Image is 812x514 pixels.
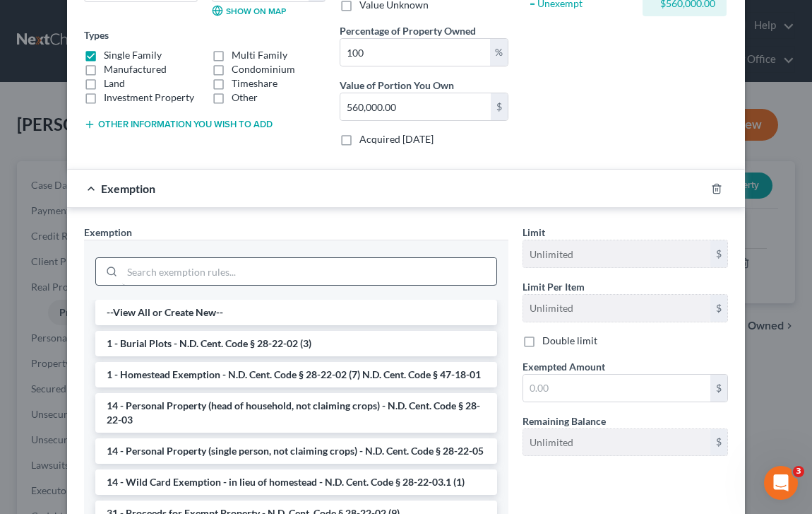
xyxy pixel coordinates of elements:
label: Value of Portion You Own [340,78,454,93]
input: -- [523,240,710,267]
li: 14 - Wild Card Exemption - in lieu of homestead - N.D. Cent. Code § 28-22-03.1 (1) [95,469,497,495]
label: Types [84,28,109,42]
label: Investment Property [104,90,194,105]
label: Limit Per Item [523,279,585,294]
li: 1 - Burial Plots - N.D. Cent. Code § 28-22-02 (3) [95,331,497,356]
li: 1 - Homestead Exemption - N.D. Cent. Code § 28-22-02 (7) N.D. Cent. Code § 47-18-01 [95,362,497,387]
span: Exemption [101,182,155,195]
input: 0.00 [523,375,710,402]
label: Land [104,76,125,90]
input: -- [523,295,710,322]
div: $ [710,295,727,322]
div: $ [710,240,727,267]
input: 0.00 [340,39,490,66]
input: -- [523,429,710,456]
input: Search exemption rules... [122,258,496,285]
div: $ [491,93,508,120]
span: Exemption [84,226,132,238]
button: Other information you wish to add [84,119,273,130]
label: Condominium [232,62,295,76]
label: Remaining Balance [523,414,606,428]
label: Multi Family [232,48,287,62]
div: $ [710,429,727,456]
li: 14 - Personal Property (head of household, not claiming crops) - N.D. Cent. Code § 28-22-03 [95,393,497,433]
div: $ [710,375,727,402]
li: 14 - Personal Property (single person, not claiming crops) - N.D. Cent. Code § 28-22-05 [95,438,497,464]
input: 0.00 [340,93,491,120]
label: Manufactured [104,62,167,76]
span: 3 [793,466,804,477]
label: Single Family [104,48,162,62]
label: Percentage of Property Owned [340,23,476,38]
label: Other [232,90,258,105]
label: Double limit [542,334,597,348]
span: Exempted Amount [523,361,605,373]
a: Show on Map [212,5,286,16]
label: Acquired [DATE] [359,132,434,146]
div: % [490,39,508,66]
label: Timeshare [232,76,277,90]
li: --View All or Create New-- [95,300,497,325]
span: Limit [523,226,545,238]
iframe: Intercom live chat [764,466,798,500]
